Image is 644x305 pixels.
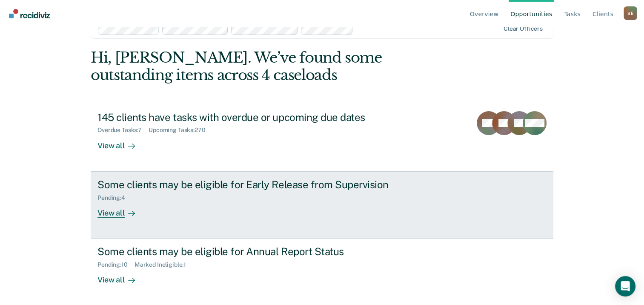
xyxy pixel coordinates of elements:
[97,201,145,218] div: View all
[97,194,132,201] div: Pending : 4
[97,261,135,268] div: Pending : 10
[91,171,553,239] a: Some clients may be eligible for Early Release from SupervisionPending:4View all
[97,111,396,124] div: 145 clients have tasks with overdue or upcoming due dates
[149,127,212,134] div: Upcoming Tasks : 270
[97,134,145,150] div: View all
[97,127,149,134] div: Overdue Tasks : 7
[91,104,553,171] a: 145 clients have tasks with overdue or upcoming due datesOverdue Tasks:7Upcoming Tasks:270View all
[97,178,396,191] div: Some clients may be eligible for Early Release from Supervision
[624,6,637,20] div: S E
[97,245,396,258] div: Some clients may be eligible for Annual Report Status
[91,49,461,84] div: Hi, [PERSON_NAME]. We’ve found some outstanding items across 4 caseloads
[9,9,50,18] img: Recidiviz
[615,276,635,296] div: Open Intercom Messenger
[624,6,637,20] button: Profile dropdown button
[135,261,193,268] div: Marked Ineligible : 1
[97,268,145,285] div: View all
[504,25,543,32] div: Clear officers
